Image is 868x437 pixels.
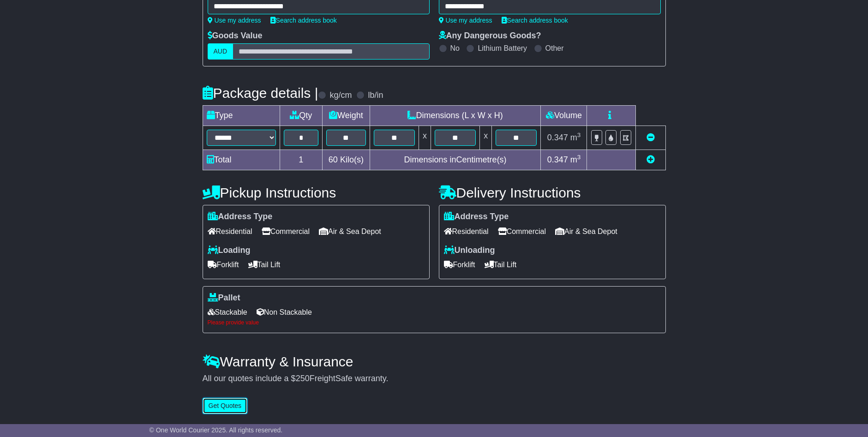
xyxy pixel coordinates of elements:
[203,85,318,101] h4: Package details |
[439,31,541,41] label: Any Dangerous Goods?
[547,133,568,142] span: 0.347
[208,245,251,256] label: Loading
[647,155,655,164] a: Add new item
[203,354,666,369] h4: Warranty & Insurance
[368,90,383,101] label: lb/in
[439,17,492,24] a: Use my address
[647,133,655,142] a: Remove this item
[319,224,381,239] span: Air & Sea Depot
[502,17,568,24] a: Search address book
[329,155,338,164] span: 60
[203,398,248,414] button: Get Quotes
[370,106,541,126] td: Dimensions (L x W x H)
[480,126,492,150] td: x
[208,224,252,239] span: Residential
[208,31,263,41] label: Goods Value
[439,185,666,200] h4: Delivery Instructions
[296,374,310,383] span: 250
[208,257,239,272] span: Forklift
[208,17,261,24] a: Use my address
[444,257,475,272] span: Forklift
[208,293,240,303] label: Pallet
[208,305,247,319] span: Stackable
[257,305,312,319] span: Non Stackable
[541,106,587,126] td: Volume
[323,106,370,126] td: Weight
[450,44,460,53] label: No
[577,132,581,138] sup: 3
[203,185,430,200] h4: Pickup Instructions
[203,106,280,126] td: Type
[329,90,352,101] label: kg/cm
[555,224,617,239] span: Air & Sea Depot
[280,106,323,126] td: Qty
[270,17,337,24] a: Search address book
[248,257,281,272] span: Tail Lift
[444,224,489,239] span: Residential
[208,212,273,222] label: Address Type
[485,257,517,272] span: Tail Lift
[577,154,581,161] sup: 3
[498,224,546,239] span: Commercial
[478,44,527,53] label: Lithium Battery
[419,126,431,150] td: x
[570,155,581,164] span: m
[208,319,661,326] div: Please provide value
[150,426,283,434] span: © One World Courier 2025. All rights reserved.
[444,245,495,256] label: Unloading
[208,43,233,60] label: AUD
[262,224,310,239] span: Commercial
[545,44,564,53] label: Other
[203,150,280,170] td: Total
[444,212,509,222] label: Address Type
[280,150,323,170] td: 1
[570,133,581,142] span: m
[323,150,370,170] td: Kilo(s)
[547,155,568,164] span: 0.347
[203,374,666,384] div: All our quotes include a $ FreightSafe warranty.
[370,150,541,170] td: Dimensions in Centimetre(s)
